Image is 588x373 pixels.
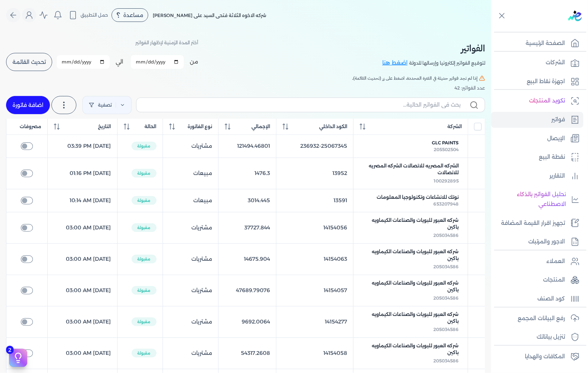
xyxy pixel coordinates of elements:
[377,194,459,201] span: نوتك للانشاءات وتكنولوجيا المعلومات
[539,152,565,162] p: نقطة البيع
[491,215,583,231] a: تجهيز اقرار القيمة المضافة
[433,358,459,364] span: 205034586
[20,123,41,130] span: مصروفات
[81,12,108,19] span: حمل التطبيق
[491,55,583,71] a: الشركات
[433,327,459,332] span: 205034586
[434,178,459,184] span: 100292895
[6,346,14,354] span: 2
[82,96,132,114] a: تصفية
[143,101,461,109] input: بحث في الفواتير الحالية...
[432,139,459,146] span: GLC Paints
[433,232,459,238] span: 205034586
[9,349,27,367] button: 2
[527,77,565,87] p: اجهزة نقاط البيع
[538,294,565,304] p: كود الصنف
[6,53,52,71] button: تحديث القائمة
[190,58,198,66] label: من
[491,74,583,90] a: اجهزة نقاط البيع
[550,171,565,181] p: التقارير
[433,295,459,301] span: 205034586
[363,280,459,293] span: شركه العبور للبويات والصناعات الكيماويه باكين
[501,218,565,228] p: تجهيز اقرار القيمة المضافة
[525,352,565,362] p: المكافات والهدايا
[491,168,583,184] a: التقارير
[382,59,409,67] a: اضغط هنا
[529,96,565,106] p: تكويد المنتجات
[123,12,143,18] span: مساعدة
[491,329,583,345] a: تنزيل بياناتك
[433,264,459,269] span: 205034586
[447,123,462,130] span: الشركة
[491,349,583,365] a: المكافات والهدايا
[518,314,565,323] p: رفع البيانات المجمع
[543,275,565,285] p: المنتجات
[491,291,583,307] a: كود الصنف
[526,39,565,48] p: الصفحة الرئيسية
[67,9,110,22] button: حمل التطبيق
[145,123,157,130] span: الحالة
[491,234,583,250] a: الاجور والمرتبات
[363,311,459,325] span: شركه العبور للبويات والصناعات الكيماويه باكين
[409,58,485,68] p: لتوقيع الفواتير إلكترونيا وإرسالها للدولة
[491,272,583,288] a: المنتجات
[547,257,565,266] p: العملاء
[6,96,50,114] a: اضافة فاتورة
[319,123,347,130] span: الكود الداخلي
[491,93,583,109] a: تكويد المنتجات
[135,38,198,48] p: أختر المدة الزمنية لإظهار الفواتير
[495,190,566,209] p: تحليل الفواتير بالذكاء الاصطناعي
[491,187,583,212] a: تحليل الفواتير بالذكاء الاصطناعي
[363,217,459,231] span: شركه العبور للبويات والصناعات الكيماويه باكين
[352,75,478,82] span: إذا لم تجد فواتير حديثة في الفترة المحددة، اضغط على زر (تحديث القائمة).
[568,11,582,21] img: logo
[153,12,266,18] span: شركه الاخوه الثلاثة فتحى السيد على [PERSON_NAME]
[251,123,270,130] span: الإجمالي
[12,59,46,65] span: تحديث القائمة
[434,147,459,152] span: 205502504
[363,342,459,356] span: شركه العبور للبويات والصناعات الكيماويه باكين
[491,112,583,128] a: فواتير
[546,58,565,68] p: الشركات
[116,58,123,66] label: الي
[491,311,583,327] a: رفع البيانات المجمع
[382,42,485,55] h2: الفواتير
[98,123,111,130] span: التاريخ
[433,201,459,207] span: 653207948
[112,8,148,22] div: مساعدة
[6,85,485,91] div: عدد الفواتير: 42
[552,115,565,125] p: فواتير
[528,237,565,247] p: الاجور والمرتبات
[537,332,565,342] p: تنزيل بياناتك
[363,248,459,262] span: شركه العبور للبويات والصناعات الكيماويه باكين
[363,163,459,176] span: الشركه المصريه للاتصالات الشركه المصريه للاتصالات
[491,131,583,147] a: الإيصال
[491,254,583,269] a: العملاء
[491,149,583,165] a: نقطة البيع
[548,134,565,144] p: الإيصال
[188,123,212,130] span: نوع الفاتورة
[491,36,583,51] a: الصفحة الرئيسية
